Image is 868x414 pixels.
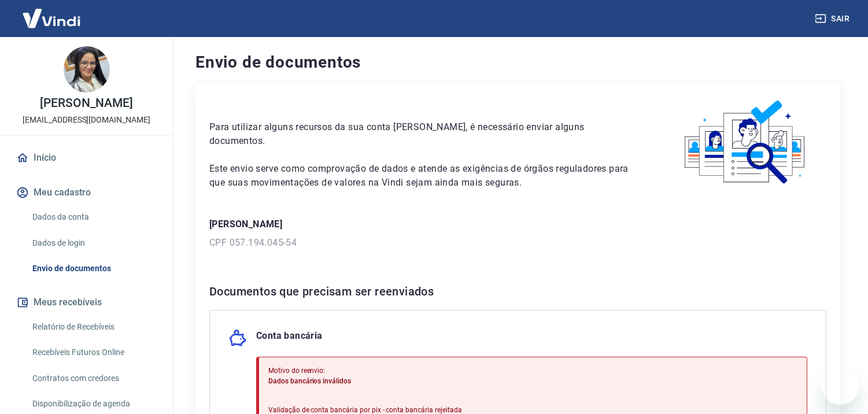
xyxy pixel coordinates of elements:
h6: Documentos que precisam ser reenviados [209,282,826,301]
img: money_pork.0c50a358b6dafb15dddc3eea48f23780.svg [228,329,247,348]
a: Contratos com credores [28,367,159,390]
img: Vindi [14,1,89,36]
img: 92e3186c-020b-4a5e-8faf-09d8b5c557fe.jpeg [64,46,110,93]
p: Para utilizar alguns recursos da sua conta [PERSON_NAME], é necessário enviar alguns documentos. [209,120,637,148]
a: Envio de documentos [28,257,159,280]
p: CPF 057.194.045-54 [209,236,826,250]
iframe: Botão para abrir a janela de mensagens [822,368,859,405]
a: Início [14,145,159,171]
span: Dados bancários inválidos [268,377,351,385]
p: Conta bancária [256,329,323,348]
h4: Envio de documentos [195,51,840,74]
a: Relatório de Recebíveis [28,315,159,339]
button: Meus recebíveis [14,290,159,315]
a: Dados de login [28,231,159,255]
p: [PERSON_NAME] [40,97,132,109]
p: [EMAIL_ADDRESS][DOMAIN_NAME] [23,114,150,126]
button: Meu cadastro [14,180,159,205]
p: [PERSON_NAME] [209,217,826,231]
img: waiting_documents.41d9841a9773e5fdf392cede4d13b617.svg [665,97,826,188]
p: Este envio serve como comprovação de dados e atende as exigências de órgãos reguladores para que ... [209,162,637,190]
p: Motivo do reenvio: [268,365,462,376]
a: Dados da conta [28,205,159,229]
button: Sair [812,8,854,29]
a: Recebíveis Futuros Online [28,341,159,364]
